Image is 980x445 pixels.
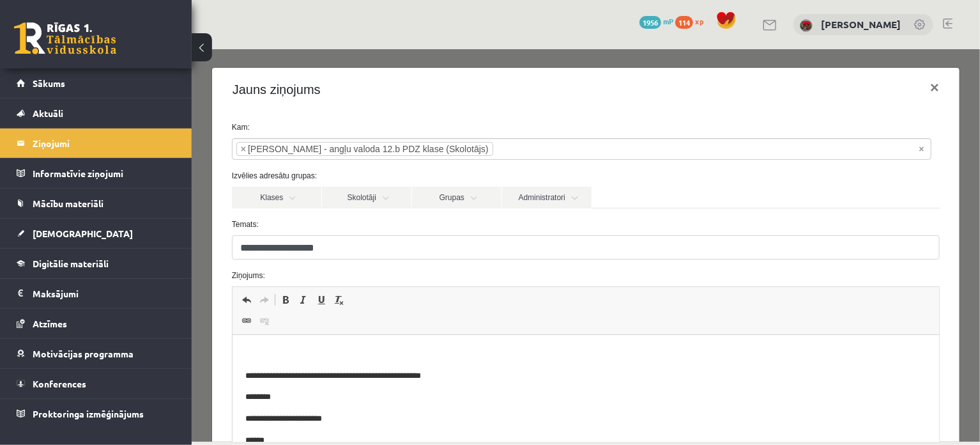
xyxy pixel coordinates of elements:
a: Aktuāli [17,98,176,128]
a: Sākums [17,68,176,98]
a: Proktoringa izmēģinājums [17,399,176,428]
a: Informatīvie ziņojumi [17,159,176,188]
a: Atkārtot (vadīšanas taustiņš+Y) [64,242,82,259]
span: mP [663,16,673,26]
a: Saite (vadīšanas taustiņš+K) [46,263,64,280]
span: 1956 [639,16,661,29]
a: Klases [40,137,130,159]
a: Ziņojumi [17,129,176,158]
li: Agnese Vaškūna - angļu valoda 12.b PDZ klase (Skolotājs) [45,93,302,107]
span: Proktoringa izmēģinājums [33,408,144,419]
a: Rīgas 1. Tālmācības vidusskola [14,22,116,54]
iframe: Bagātinātā teksta redaktors, wiswyg-editor-47024819015360-1757340516-450 [41,286,747,414]
a: Digitālie materiāli [17,249,176,278]
span: xp [695,16,703,26]
span: Digitālie materiāli [33,258,109,269]
span: Motivācijas programma [33,348,134,359]
legend: Informatīvie ziņojumi [33,159,176,188]
label: Ziņojums: [31,221,758,232]
span: 114 [675,16,693,29]
span: Noņemt visus vienumus [728,93,733,106]
label: Izvēlies adresātu grupas: [31,121,758,132]
a: Slīpraksts (vadīšanas taustiņš+I) [103,242,121,259]
a: Treknraksts (vadīšanas taustiņš+B) [85,242,103,259]
span: Konferences [33,378,86,389]
a: [PERSON_NAME] [821,18,901,31]
label: Temats: [31,169,758,181]
label: Kam: [31,72,758,84]
a: Motivācijas programma [17,339,176,368]
a: Grupas [220,137,310,159]
a: Pasvītrojums (vadīšanas taustiņš+U) [121,242,139,259]
h4: Jauns ziņojums [41,31,129,50]
span: Sākums [33,77,65,89]
span: Atzīmes [33,318,67,329]
span: [DEMOGRAPHIC_DATA] [33,228,133,239]
a: Atsaistīt [64,263,82,280]
body: Bagātinātā teksta redaktors, wiswyg-editor-47024819015360-1757340516-450 [13,13,694,190]
button: × [728,20,758,56]
a: Atzīmes [17,309,176,338]
a: Konferences [17,369,176,398]
a: Skolotāji [130,137,220,159]
a: Mācību materiāli [17,189,176,218]
a: [DEMOGRAPHIC_DATA] [17,219,176,248]
span: Aktuāli [33,107,63,119]
a: Noņemt stilus [139,242,157,259]
legend: Maksājumi [33,279,176,308]
a: 114 xp [675,16,710,26]
legend: Ziņojumi [33,129,176,158]
a: Atcelt (vadīšanas taustiņš+Z) [46,242,64,259]
a: Maksājumi [17,279,176,308]
span: Mācību materiāli [33,198,103,209]
a: 1956 mP [639,16,673,26]
img: Tīna Šneidere [800,19,813,32]
a: Administratori [310,137,400,159]
span: × [49,93,54,106]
